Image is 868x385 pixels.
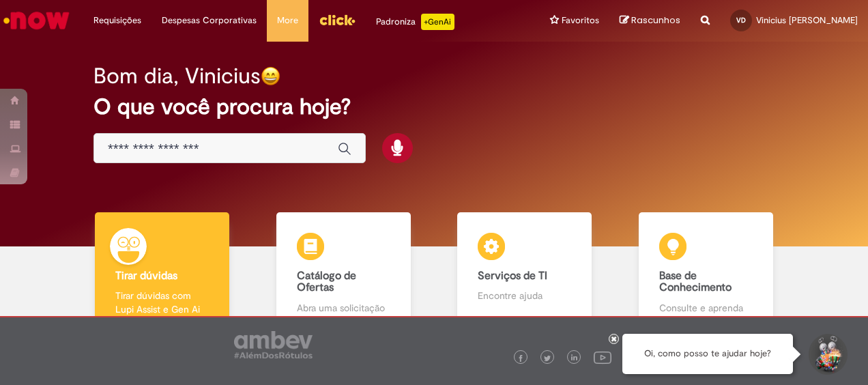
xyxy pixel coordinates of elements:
a: Catálogo de Ofertas Abra uma solicitação [253,212,435,330]
span: More [277,14,298,27]
span: Despesas Corporativas [162,14,257,27]
p: Tirar dúvidas com Lupi Assist e Gen Ai [115,289,209,316]
a: Tirar dúvidas Tirar dúvidas com Lupi Assist e Gen Ai [72,212,253,330]
span: Vinicius [PERSON_NAME] [756,14,858,26]
img: click_logo_yellow_360x200.png [319,10,356,30]
a: Rascunhos [620,14,680,27]
a: Base de Conhecimento Consulte e aprenda [616,212,797,330]
span: Favoritos [562,14,599,27]
p: Encontre ajuda [478,289,571,302]
h2: Bom dia, Vinicius [93,64,261,88]
b: Serviços de TI [478,269,547,283]
p: Consulte e aprenda [659,301,753,315]
img: logo_footer_facebook.png [517,355,524,362]
img: ServiceNow [1,7,72,34]
p: Abra uma solicitação [297,301,390,315]
span: Requisições [93,14,141,27]
img: logo_footer_linkedin.png [571,354,578,362]
img: logo_footer_twitter.png [544,355,551,362]
p: +GenAi [421,14,454,30]
b: Tirar dúvidas [115,269,177,283]
span: VD [736,16,746,25]
button: Iniciar Conversa de Suporte [807,334,848,375]
span: Rascunhos [631,14,680,27]
img: logo_footer_ambev_rotulo_gray.png [234,331,313,358]
b: Catálogo de Ofertas [297,269,356,295]
img: happy-face.png [261,66,280,86]
img: logo_footer_youtube.png [594,348,611,366]
b: Base de Conhecimento [659,269,732,295]
a: Serviços de TI Encontre ajuda [434,212,616,330]
div: Padroniza [376,14,454,30]
div: Oi, como posso te ajudar hoje? [622,334,793,374]
h2: O que você procura hoje? [93,95,775,119]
